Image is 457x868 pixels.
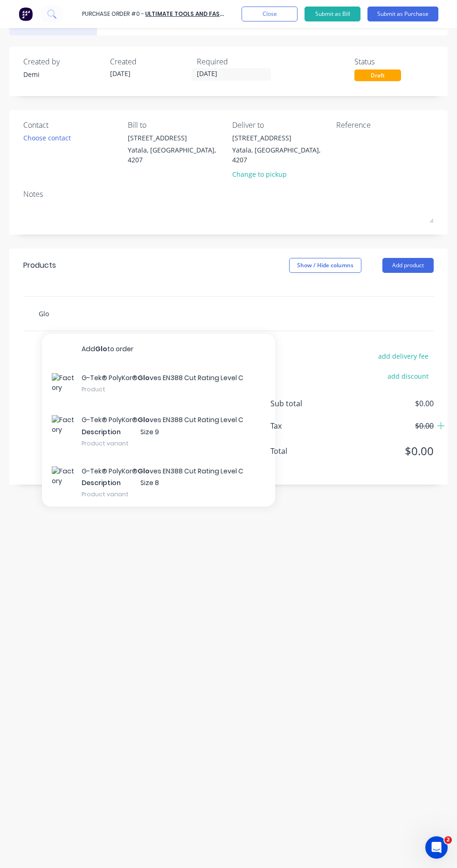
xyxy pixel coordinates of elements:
div: Purchase Order #0 - [82,10,144,18]
div: Choose contact [23,133,71,143]
div: Draft [354,69,401,81]
div: [STREET_ADDRESS] [232,133,330,143]
a: Ultimate Tools and Fasteners Pty Ltd [145,10,266,18]
div: Required [197,56,276,67]
button: Add product [382,258,434,273]
span: Total [270,445,340,457]
div: Change to pickup [232,169,330,179]
img: Factory [19,7,33,21]
span: $0.00 [340,398,434,409]
span: Tax [270,420,340,431]
div: [STREET_ADDRESS] [128,133,225,143]
input: Start typing to add a product... [38,304,178,323]
div: Yatala, [GEOGRAPHIC_DATA], 4207 [128,145,225,165]
button: AddGloto order [42,334,275,364]
iframe: Intercom live chat [425,836,448,859]
div: Products [23,260,56,271]
div: Reference [336,119,434,131]
span: Sub total [270,398,340,409]
button: add discount [382,370,434,382]
span: 2 [444,836,452,844]
button: Submit as Purchase [367,7,438,21]
div: Status [354,56,434,67]
div: Notes [23,188,434,200]
div: Deliver to [232,119,330,131]
div: Yatala, [GEOGRAPHIC_DATA], 4207 [232,145,330,165]
button: add delivery fee [373,350,434,362]
button: Submit as Bill [305,7,360,21]
div: Created [110,56,189,67]
div: Contact [23,119,121,131]
button: Close [242,7,298,21]
div: Bill to [128,119,225,131]
button: Show / Hide columns [289,258,361,273]
span: $0.00 [340,443,434,459]
span: $0.00 [340,420,434,431]
div: Created by [23,56,103,67]
div: Demi [23,69,103,79]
